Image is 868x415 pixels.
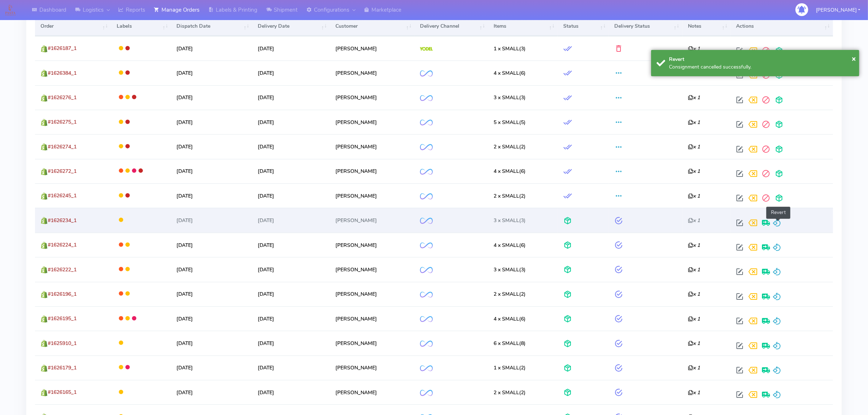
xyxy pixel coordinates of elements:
[330,208,415,232] td: [PERSON_NAME]
[688,70,700,77] i: x 1
[420,292,433,298] img: OnFleet
[688,242,700,249] i: x 1
[494,291,526,298] span: (2)
[252,282,330,306] td: [DATE]
[420,193,433,199] img: OnFleet
[688,340,700,347] i: x 1
[688,315,700,322] i: x 1
[252,134,330,159] td: [DATE]
[171,306,252,331] td: [DATE]
[48,143,77,150] span: #1626274_1
[171,183,252,208] td: [DATE]
[494,193,519,199] span: 2 x SMALL
[420,267,433,273] img: OnFleet
[494,340,519,347] span: 6 x SMALL
[688,119,700,126] i: x 1
[669,55,854,63] div: Revert
[810,3,866,18] button: [PERSON_NAME]
[494,168,526,175] span: (6)
[688,364,700,371] i: x 1
[420,144,433,150] img: OnFleet
[40,365,48,372] img: shopify.png
[171,110,252,134] td: [DATE]
[48,70,77,77] span: #1626384_1
[688,217,700,224] i: x 1
[688,389,700,396] i: x 1
[688,193,700,199] i: x 1
[171,331,252,355] td: [DATE]
[48,266,77,273] span: #1626222_1
[852,53,856,64] button: Close
[48,389,77,396] span: #1626165_1
[494,168,519,175] span: 4 x SMALL
[494,70,519,77] span: 4 x SMALL
[494,45,519,52] span: 1 x SMALL
[252,36,330,61] td: [DATE]
[494,266,526,273] span: (3)
[252,331,330,355] td: [DATE]
[171,16,252,36] th: Dispatch Date: activate to sort column ascending
[494,143,519,150] span: 2 x SMALL
[330,257,415,282] td: [PERSON_NAME]
[494,94,526,101] span: (3)
[40,70,48,77] img: shopify.png
[40,193,48,200] img: shopify.png
[494,364,526,371] span: (2)
[252,306,330,331] td: [DATE]
[688,94,700,101] i: x 1
[688,266,700,273] i: x 1
[420,316,433,322] img: OnFleet
[494,340,526,347] span: (8)
[488,16,558,36] th: Items: activate to sort column ascending
[494,193,526,199] span: (2)
[252,208,330,232] td: [DATE]
[494,119,519,126] span: 5 x SMALL
[494,143,526,150] span: (2)
[252,159,330,183] td: [DATE]
[330,159,415,183] td: [PERSON_NAME]
[252,110,330,134] td: [DATE]
[669,63,854,71] div: Consignment cancelled successfully.
[48,192,77,199] span: #1626245_1
[171,61,252,85] td: [DATE]
[420,70,433,77] img: OnFleet
[252,183,330,208] td: [DATE]
[494,242,519,249] span: 4 x SMALL
[171,356,252,380] td: [DATE]
[48,217,77,224] span: #1626234_1
[494,364,519,371] span: 1 x SMALL
[252,356,330,380] td: [DATE]
[48,241,77,248] span: #1626224_1
[40,315,48,323] img: shopify.png
[558,16,609,36] th: Status: activate to sort column ascending
[731,16,833,36] th: Actions: activate to sort column ascending
[494,389,526,396] span: (2)
[494,45,526,52] span: (3)
[40,168,48,175] img: shopify.png
[48,340,77,347] span: #1625910_1
[171,208,252,232] td: [DATE]
[330,36,415,61] td: [PERSON_NAME]
[330,380,415,404] td: [PERSON_NAME]
[40,45,48,53] img: shopify.png
[494,266,519,273] span: 3 x SMALL
[252,16,330,36] th: Delivery Date: activate to sort column ascending
[252,380,330,404] td: [DATE]
[171,257,252,282] td: [DATE]
[494,389,519,396] span: 2 x SMALL
[40,143,48,151] img: shopify.png
[48,168,77,175] span: #1626272_1
[330,183,415,208] td: [PERSON_NAME]
[171,85,252,110] td: [DATE]
[48,315,77,322] span: #1626195_1
[40,266,48,274] img: shopify.png
[171,380,252,404] td: [DATE]
[40,242,48,249] img: shopify.png
[420,341,433,347] img: OnFleet
[40,119,48,126] img: shopify.png
[852,54,856,63] span: ×
[330,282,415,306] td: [PERSON_NAME]
[171,282,252,306] td: [DATE]
[111,16,171,36] th: Labels: activate to sort column ascending
[494,291,519,298] span: 2 x SMALL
